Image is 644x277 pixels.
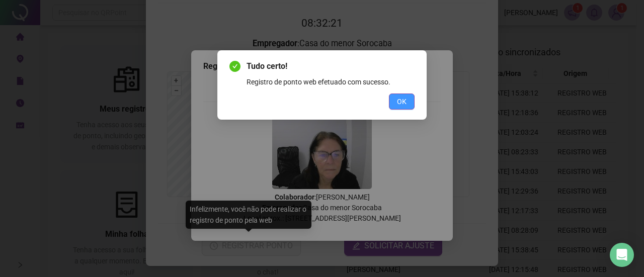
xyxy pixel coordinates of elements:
[229,61,240,72] span: check-circle
[247,60,415,72] span: Tudo certo!
[610,243,634,267] div: Open Intercom Messenger
[247,76,415,87] div: Registro de ponto web efetuado com sucesso.
[397,96,407,107] span: OK
[389,94,415,110] button: OK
